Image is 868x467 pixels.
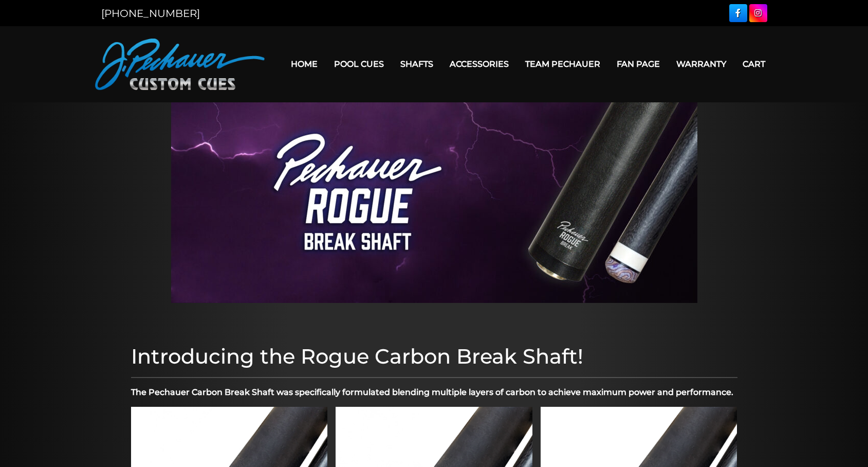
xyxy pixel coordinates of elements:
[608,51,668,77] a: Fan Page
[392,51,441,77] a: Shafts
[734,51,773,77] a: Cart
[101,7,200,20] a: [PHONE_NUMBER]
[131,344,737,369] h1: Introducing the Rogue Carbon Break Shaft!
[668,51,734,77] a: Warranty
[326,51,392,77] a: Pool Cues
[95,39,265,90] img: Pechauer Custom Cues
[517,51,608,77] a: Team Pechauer
[283,51,326,77] a: Home
[131,387,733,397] strong: The Pechauer Carbon Break Shaft was specifically formulated blending multiple layers of carbon to...
[441,51,517,77] a: Accessories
